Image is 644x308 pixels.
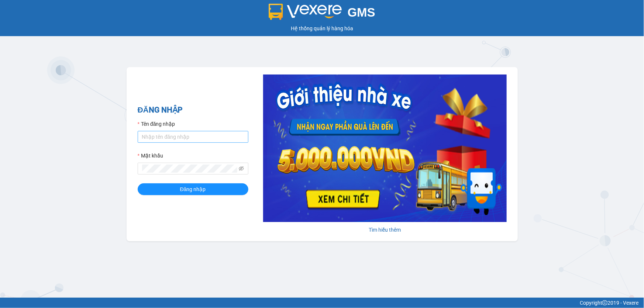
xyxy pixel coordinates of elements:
label: Tên đăng nhập [138,120,175,128]
a: GMS [269,11,375,17]
div: Copyright 2019 - Vexere [6,299,638,307]
span: GMS [348,6,375,19]
input: Mật khẩu [142,165,237,173]
span: eye-invisible [239,166,244,171]
div: Tìm hiểu thêm [263,226,507,234]
img: logo 2 [269,4,342,20]
div: Hệ thống quản lý hàng hóa [2,24,642,32]
label: Mật khẩu [138,152,163,160]
img: banner-0 [263,75,507,222]
h2: ĐĂNG NHẬP [138,104,248,116]
span: Đăng nhập [180,185,206,193]
span: copyright [602,300,607,305]
button: Đăng nhập [138,183,248,195]
input: Tên đăng nhập [138,131,248,143]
